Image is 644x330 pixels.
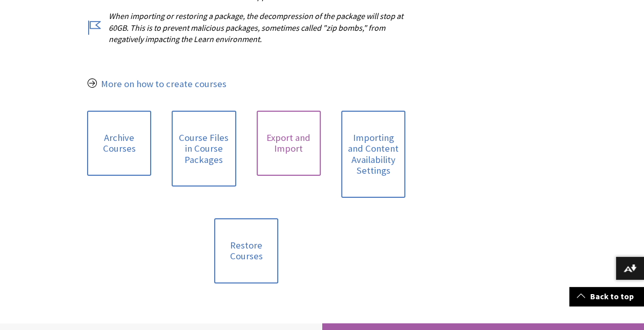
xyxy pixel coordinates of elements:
[87,10,405,45] p: When importing or restoring a package, the decompression of the package will stop at 60GB. This i...
[341,111,405,198] a: Importing and Content Availability Settings
[172,111,236,187] a: Course Files in Course Packages
[214,218,278,283] a: Restore Courses
[101,78,226,90] a: More on how to create courses
[569,287,644,306] a: Back to top
[257,111,321,176] a: Export and Import
[87,111,151,176] a: Archive Courses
